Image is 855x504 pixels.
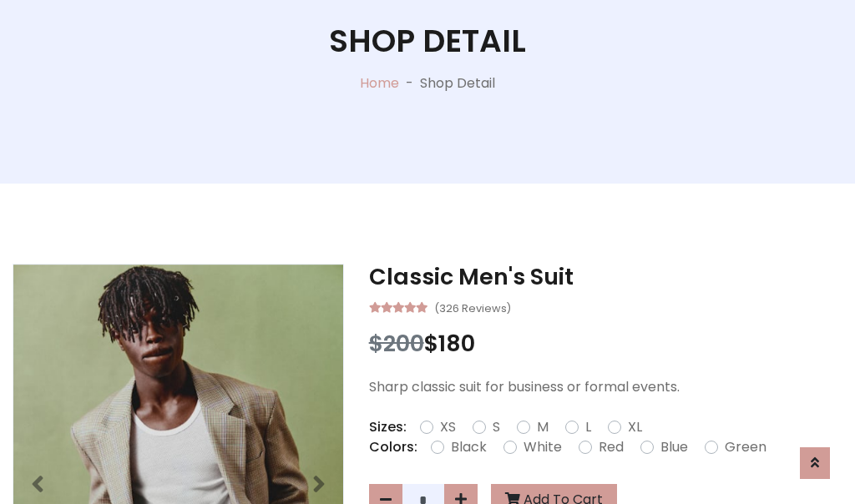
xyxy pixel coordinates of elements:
a: Home [360,73,399,93]
label: S [493,417,500,437]
h3: $ [369,330,842,357]
p: Sizes: [369,417,407,437]
span: $200 [369,328,424,359]
h3: Classic Men's Suit [369,264,842,290]
label: M [537,417,549,437]
label: Green [725,437,766,457]
label: XS [440,417,456,437]
label: Red [599,437,624,457]
label: Blue [660,437,688,457]
p: Shop Detail [420,73,495,93]
span: 180 [438,328,475,359]
small: (326 Reviews) [434,297,511,317]
p: Colors: [369,437,417,457]
label: XL [628,417,642,437]
p: Sharp classic suit for business or formal events. [369,377,842,397]
label: L [585,417,591,437]
label: White [524,437,562,457]
h1: Shop Detail [329,23,526,60]
p: - [399,73,420,93]
label: Black [451,437,487,457]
